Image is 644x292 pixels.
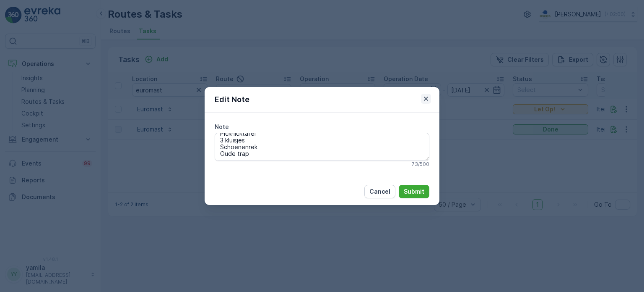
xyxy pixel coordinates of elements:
button: Submit [399,185,429,198]
p: Cancel [369,187,390,196]
textarea: grofvuil ophalen: Een kar Picknicktafel 3 kluisjes Schoenenrek Oude trap [215,133,429,160]
p: Submit [404,187,424,196]
label: Note [215,123,229,130]
p: Edit Note [215,94,249,105]
button: Cancel [364,185,395,198]
p: 73 / 500 [412,161,429,168]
